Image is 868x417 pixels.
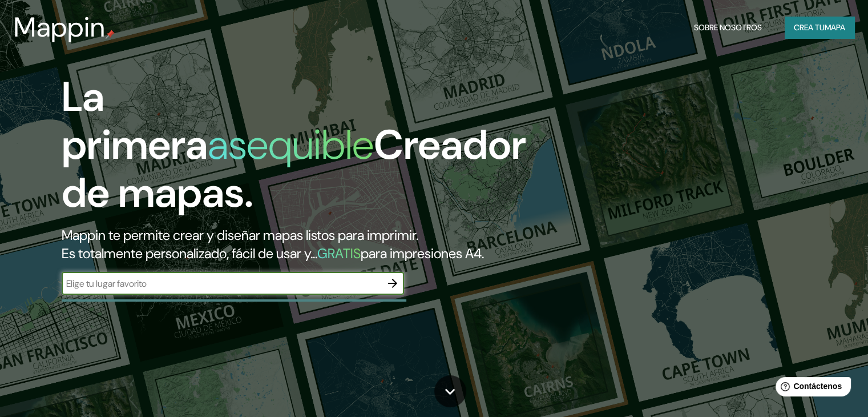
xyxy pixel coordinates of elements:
iframe: Lanzador de widgets de ayuda [766,372,855,404]
font: La primera [62,70,208,171]
font: Crea tu [794,22,825,33]
input: Elige tu lugar favorito [62,277,381,290]
font: Mappin [14,9,106,45]
font: Sobre nosotros [694,22,762,33]
font: Creador de mapas. [62,118,526,219]
button: Sobre nosotros [689,17,766,38]
font: Es totalmente personalizado, fácil de usar y... [62,244,317,262]
font: GRATIS [317,244,361,262]
font: asequible [208,118,374,171]
font: Mappin te permite crear y diseñar mapas listos para imprimir. [62,226,418,244]
font: mapa [825,22,845,33]
font: para impresiones A4. [361,244,484,262]
img: pin de mapeo [106,30,115,39]
button: Crea tumapa [785,17,854,38]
